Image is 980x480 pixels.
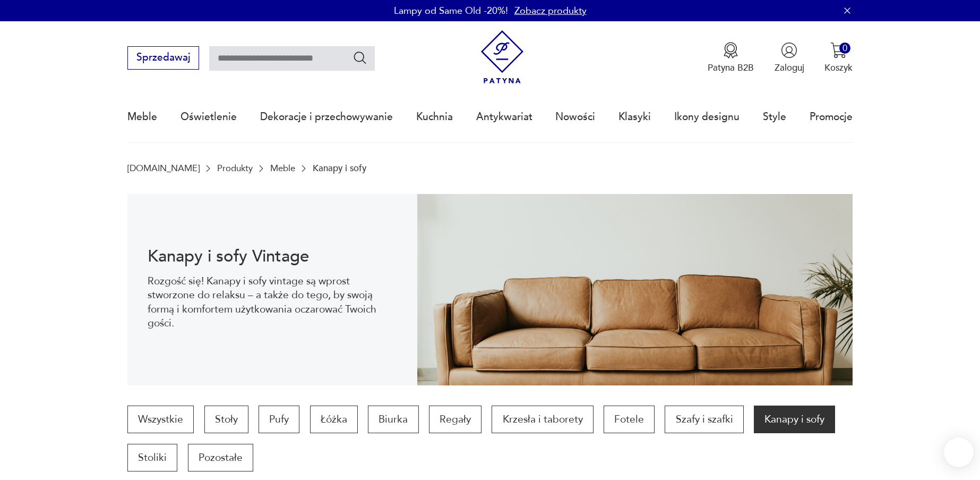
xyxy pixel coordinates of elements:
[204,406,248,433] a: Stoły
[270,163,295,173] a: Meble
[674,92,740,141] a: Ikony designu
[217,163,253,173] a: Produkty
[708,42,754,74] a: Ikona medaluPatyna B2B
[417,194,853,385] img: 4dcd11543b3b691785adeaf032051535.jpg
[148,274,397,331] p: Rozgość się! Kanapy i sofy vintage są wprost stworzone do relaksu – a także do tego, by swoją for...
[604,406,655,433] a: Fotele
[618,92,651,141] a: Klasyki
[260,92,393,141] a: Dekoracje i przechowywanie
[313,163,366,173] p: Kanapy i sofy
[824,42,853,74] button: 0Koszyk
[514,4,587,18] a: Zobacz produkty
[781,42,797,58] img: Ikonka użytkownika
[416,92,453,141] a: Kuchnia
[127,46,199,70] button: Sprzedawaj
[127,54,199,63] a: Sprzedawaj
[429,406,482,433] a: Regały
[476,92,532,141] a: Antykwariat
[775,42,804,74] button: Zaloguj
[180,92,237,141] a: Oświetlenie
[394,4,508,18] p: Lampy od Same Old -20%!
[839,43,850,54] div: 0
[127,92,157,141] a: Meble
[775,62,804,74] p: Zaloguj
[555,92,595,141] a: Nowości
[723,42,739,58] img: Ikona medalu
[127,406,194,433] a: Wszystkie
[754,406,835,433] a: Kanapy i sofy
[259,406,299,433] a: Pufy
[148,249,397,264] h1: Kanapy i sofy Vintage
[708,42,754,74] button: Patyna B2B
[944,437,974,467] iframe: Smartsupp widget button
[368,406,418,433] a: Biurka
[492,406,593,433] a: Krzesła i taborety
[708,62,754,74] p: Patyna B2B
[830,42,847,58] img: Ikona koszyka
[763,92,786,141] a: Style
[353,50,368,65] button: Szukaj
[665,406,743,433] a: Szafy i szafki
[310,406,358,433] a: Łóżka
[810,92,853,141] a: Promocje
[824,62,853,74] p: Koszyk
[127,444,177,471] a: Stoliki
[476,30,529,84] img: Patyna - sklep z meblami i dekoracjami vintage
[127,163,200,173] a: [DOMAIN_NAME]
[188,444,253,471] a: Pozostałe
